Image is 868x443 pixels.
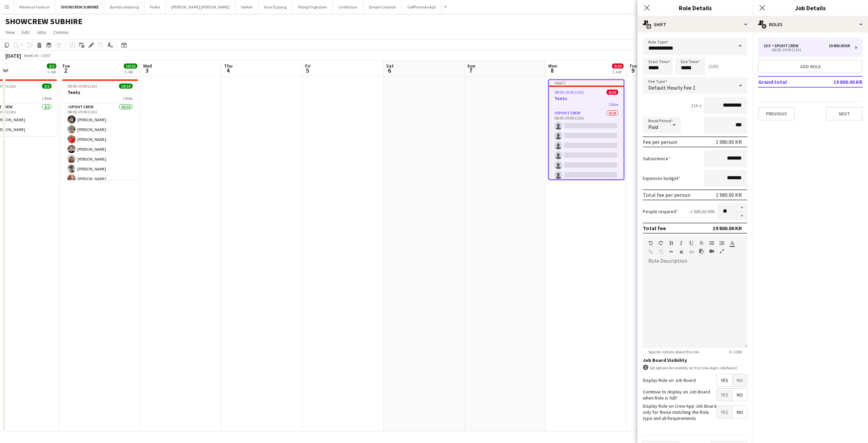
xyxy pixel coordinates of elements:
span: Fri [305,63,311,69]
button: Simple Creation [363,0,402,14]
div: Roles [753,16,868,33]
label: Display Role on Job Board [643,377,696,383]
div: Spoht Crew [772,43,801,48]
div: 1 980.00 KR x [690,208,715,215]
h3: Role Details [637,3,753,12]
button: ViborgTinghallen [292,0,333,14]
div: 11h x [691,103,701,109]
app-card-role: Spoht Crew0/1008:00-19:00 (11h) [549,109,624,221]
span: 08:00-19:00 (11h) [554,90,584,95]
span: Default Hourly Fee 1 [648,84,695,91]
button: Fullscreen [719,248,724,254]
h3: Tents [549,95,624,101]
div: 08:00-19:00 (11h)10/10Tents1 RoleSpoht Crew10/1008:00-19:00 (11h)[PERSON_NAME][PERSON_NAME][PERSO... [62,79,138,180]
h3: Job Details [753,3,868,12]
label: Display Role on Crew App Job Board only for those matching the Role type and all Requirements [643,403,716,422]
span: 1 Role [608,102,618,107]
app-job-card: Draft08:00-19:00 (11h)0/10Tents1 RoleSpoht Crew0/1008:00-19:00 (11h) [548,79,624,180]
div: Draft [549,80,624,86]
span: 4 [223,67,233,74]
span: Tue [62,63,70,69]
span: Sat [386,63,394,69]
span: Comms [53,29,68,35]
span: 2/2 [42,84,52,89]
button: Decrease [736,212,747,220]
button: Medieval Festival [14,0,55,14]
button: Add role [758,60,863,73]
button: LiveNation [333,0,363,14]
button: Previous [758,107,795,121]
h1: SHOWCREW SUBHIRE [5,16,82,26]
div: CEST [42,53,51,58]
div: (11h) [708,63,718,69]
span: 5 [304,67,311,74]
div: Shift [637,16,753,33]
button: Undo [648,240,653,246]
button: Bold [669,240,673,246]
span: 2/2 [47,63,56,69]
button: Strikethrough [699,240,704,246]
button: Ordered List [719,240,724,246]
span: No [733,389,747,401]
span: 2 [61,67,70,74]
span: Jobs [36,29,46,35]
td: Grand total [758,76,820,87]
button: Bambi udlejning [104,0,144,14]
span: 0/10 [612,63,624,69]
span: Specific details about this role [643,349,705,354]
div: 1 Job [47,69,56,74]
div: 1 Job [124,69,137,74]
span: Yes [717,389,732,401]
div: 19 800.00 KR [713,225,742,232]
span: 08:00-19:00 (11h) [67,84,97,89]
a: Comms [51,28,71,37]
span: 10/10 [119,84,133,89]
button: Insert video [709,248,714,254]
span: Week 36 [22,53,39,58]
div: [DATE] [5,52,21,59]
span: View [5,29,15,35]
span: 0/10 [607,90,618,95]
span: Tue [629,63,637,69]
span: Yes [717,374,732,386]
span: Sun [467,63,475,69]
span: 7 [466,67,475,74]
button: Next [826,107,863,121]
div: 10 x [764,43,772,48]
span: Yes [717,406,732,418]
span: 1 Role [123,96,133,101]
a: View [3,28,18,37]
app-card-role: Spoht Crew10/1008:00-19:00 (11h)[PERSON_NAME][PERSON_NAME][PERSON_NAME][PERSON_NAME][PERSON_NAME]... [62,103,138,215]
button: SHOWCREW SUBHIRE [55,0,104,14]
span: 3 [142,67,152,74]
button: Værket [235,0,258,14]
button: Underline [689,240,694,246]
span: 8 [547,67,557,74]
span: Wed [143,63,152,69]
span: No [733,406,747,418]
button: Text Color [730,240,734,246]
span: No [733,374,747,386]
button: GolfPromote ApS [402,0,441,14]
button: Increase [736,203,747,212]
div: 1 Job [612,69,623,74]
button: Redo [658,240,663,246]
div: 08:00-19:00 (11h) [764,48,850,52]
label: People required [643,208,678,215]
button: Italic [679,240,684,246]
div: 19 800.00 KR [829,43,850,48]
button: Unordered List [709,240,714,246]
h3: Job Board Visibility [643,357,747,363]
button: Clear Formatting [679,249,684,255]
span: 10/10 [124,63,137,69]
div: Set options for visibility on the Crew App’s Job Board [643,365,747,371]
div: 1 980.00 KR [716,139,742,145]
button: Paste as plain text [699,248,704,254]
div: 1 980.00 KR [716,191,742,198]
label: Subsistence [643,155,670,162]
button: Horizontal Line [669,249,673,255]
button: Visar Dypang [258,0,292,14]
h3: Tents [62,89,138,95]
div: Total fee per person [643,191,690,198]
